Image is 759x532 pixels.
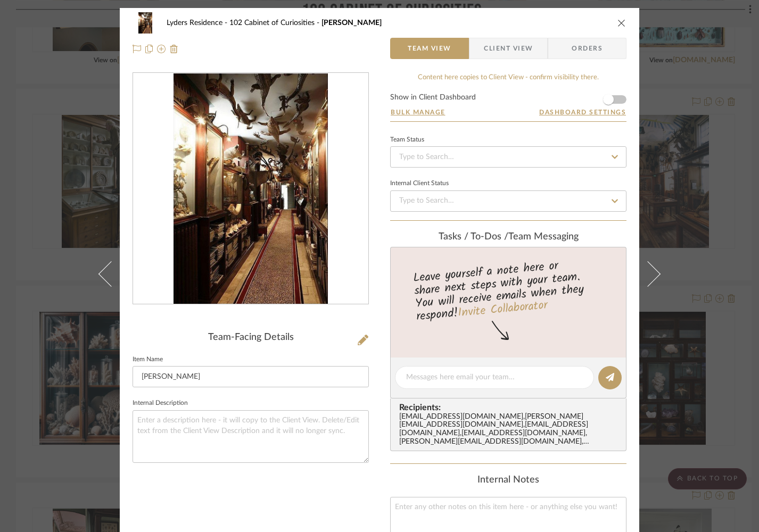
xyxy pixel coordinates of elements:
[390,72,626,83] div: Content here copies to Client View - confirm visibility there.
[390,190,626,212] input: Type to Search…
[484,38,533,59] span: Client View
[133,332,369,344] div: Team-Facing Details
[399,413,622,447] div: [EMAIL_ADDRESS][DOMAIN_NAME] , [PERSON_NAME][EMAIL_ADDRESS][DOMAIN_NAME] , [EMAIL_ADDRESS][DOMAIN...
[389,254,628,326] div: Leave yourself a note here or share next steps with your team. You will receive emails when they ...
[457,296,548,323] a: Invite Collaborator
[399,403,622,412] span: Recipients:
[539,107,626,117] button: Dashboard Settings
[617,18,626,28] button: close
[390,107,446,117] button: Bulk Manage
[167,19,229,27] span: Lyders Residence
[133,366,369,387] input: Enter Item Name
[390,181,449,186] div: Internal Client Status
[390,137,424,143] div: Team Status
[133,357,163,362] label: Item Name
[560,38,614,59] span: Orders
[390,475,626,486] div: Internal Notes
[390,146,626,168] input: Type to Search…
[408,38,451,59] span: Team View
[229,19,321,27] span: 102 Cabinet of Curiosities
[174,73,327,304] img: a126abe1-fa71-4552-9f21-4db57a900212_436x436.jpg
[133,73,368,304] div: 0
[390,231,626,243] div: team Messaging
[170,45,178,53] img: Remove from project
[133,12,158,34] img: a126abe1-fa71-4552-9f21-4db57a900212_48x40.jpg
[133,401,188,406] label: Internal Description
[439,232,508,242] span: Tasks / To-Dos /
[321,19,382,27] span: [PERSON_NAME]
